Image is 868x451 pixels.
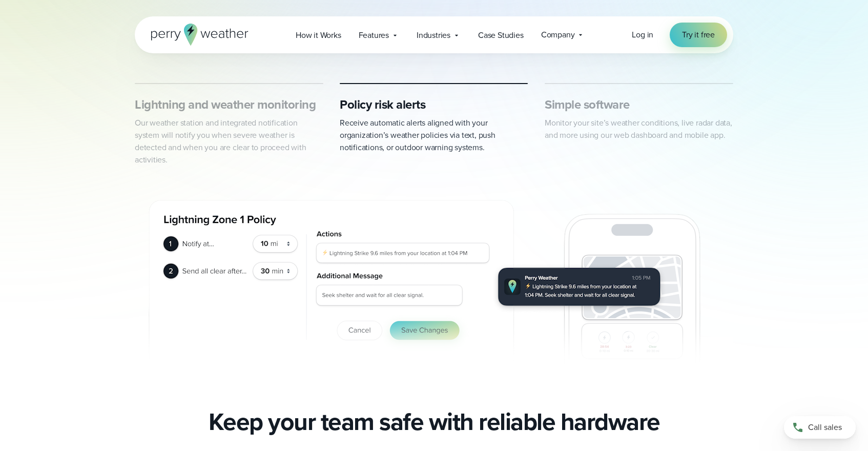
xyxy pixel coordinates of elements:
span: Features [359,29,389,42]
a: Call sales [784,416,856,439]
div: 2 of 3 [135,178,733,387]
h3: Policy risk alerts [340,96,528,113]
div: slideshow [135,178,733,387]
p: Our weather station and integrated notification system will notify you when severe weather is det... [135,117,323,166]
span: How it Works [296,29,341,42]
h3: Simple software [545,96,733,113]
h2: Keep your team safe with reliable hardware [209,407,660,436]
span: Company [541,29,575,41]
span: Log in [632,29,653,40]
span: Case Studies [478,29,524,42]
h3: Lightning and weather monitoring [135,96,323,113]
span: Call sales [808,421,842,434]
p: Monitor your site’s weather conditions, live radar data, and more using our web dashboard and mob... [545,117,733,141]
a: Log in [632,29,653,41]
span: Industries [417,29,450,42]
a: Try it free [670,23,727,47]
p: Receive automatic alerts aligned with your organization’s weather policies via text, push notific... [340,117,528,154]
a: How it Works [287,25,350,46]
span: Try it free [682,29,715,41]
a: Case Studies [469,25,532,46]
